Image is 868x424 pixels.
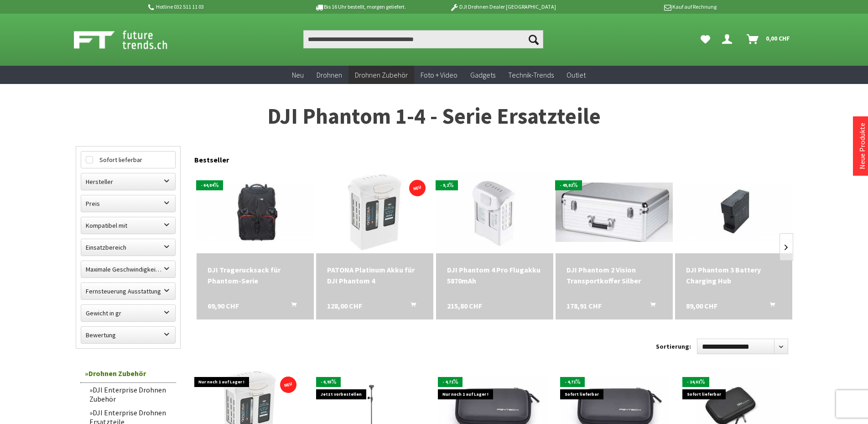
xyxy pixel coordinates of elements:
[81,239,175,256] label: Einsatzbereich
[147,1,289,12] p: Hotline 032 511 11 03
[447,300,482,311] span: 215,80 CHF
[675,183,792,241] img: DJI Phantom 3 Battery Charging Hub
[686,264,781,286] div: DJI Phantom 3 Battery Charging Hub
[759,300,780,312] button: In den Warenkorb
[470,70,495,79] span: Gadgets
[355,70,408,79] span: Drohnen Zubehör
[74,28,187,51] img: Shop Futuretrends - zur Startseite wechseln
[686,300,717,311] span: 89,00 CHF
[574,1,717,12] p: Kauf auf Rechnung
[76,105,793,128] h1: DJI Phantom 1-4 - Serie Ersatzteile
[303,30,543,48] input: Produkt, Marke, Kategorie, EAN, Artikelnummer…
[656,339,691,354] label: Sortierung:
[766,31,790,46] span: 0,00 CHF
[81,195,175,212] label: Preis
[447,264,542,286] a: DJI Phantom 4 Pro Flugakku 5870mAh 215,80 CHF
[81,305,175,321] label: Gewicht in gr
[743,30,795,48] a: Warenkorb
[556,183,673,241] img: DJI Phantom 2 Vision Transportkoffer Silber
[421,70,457,79] span: Foto + Video
[81,217,175,234] label: Kompatibel mit
[80,364,176,383] a: Drohnen Zubehör
[81,152,175,168] label: Sofort lieferbar
[194,146,793,169] div: Bestseller
[344,171,405,253] img: PATONA Platinum Akku für DJI Phantom 4
[447,264,542,286] div: DJI Phantom 4 Pro Flugakku 5870mAh
[81,327,175,343] label: Bewertung
[502,66,560,84] a: Technik-Trends
[858,123,867,169] a: Neue Produkte
[292,70,304,79] span: Neu
[400,300,421,312] button: In den Warenkorb
[348,66,414,84] a: Drohnen Zubehör
[327,264,422,286] a: PATONA Platinum Akku für DJI Phantom 4 128,00 CHF In den Warenkorb
[280,300,302,312] button: In den Warenkorb
[567,264,662,286] div: DJI Phantom 2 Vision Transportkoffer Silber
[567,264,662,286] a: DJI Phantom 2 Vision Transportkoffer Silber 178,91 CHF In den Warenkorb
[639,300,661,312] button: In den Warenkorb
[85,383,176,406] a: DJI Enterprise Drohnen Zubehör
[286,66,310,84] a: Neu
[208,300,239,311] span: 69,90 CHF
[414,66,464,84] a: Foto + Video
[327,300,362,311] span: 128,00 CHF
[197,183,314,241] img: DJI Tragerucksack für Phantom-Serie
[327,264,422,286] div: PATONA Platinum Akku für DJI Phantom 4
[524,30,543,48] button: Suchen
[464,66,502,84] a: Gadgets
[718,30,739,48] a: Dein Konto
[436,173,553,251] img: DJI Phantom 4 Pro Flugakku 5870mAh
[431,1,574,12] p: DJI Drohnen Dealer [GEOGRAPHIC_DATA]
[81,261,175,277] label: Maximale Geschwindigkeit in km/h
[81,173,175,190] label: Hersteller
[317,70,342,79] span: Drohnen
[508,70,554,79] span: Technik-Trends
[310,66,348,84] a: Drohnen
[560,66,592,84] a: Outlet
[567,300,602,311] span: 178,91 CHF
[208,264,303,286] a: DJI Tragerucksack für Phantom-Serie 69,90 CHF In den Warenkorb
[696,30,715,48] a: Meine Favoriten
[81,283,175,299] label: Fernsteuerung Ausstattung
[208,264,303,286] div: DJI Tragerucksack für Phantom-Serie
[289,1,431,12] p: Bis 16 Uhr bestellt, morgen geliefert.
[567,70,586,79] span: Outlet
[686,264,781,286] a: DJI Phantom 3 Battery Charging Hub 89,00 CHF In den Warenkorb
